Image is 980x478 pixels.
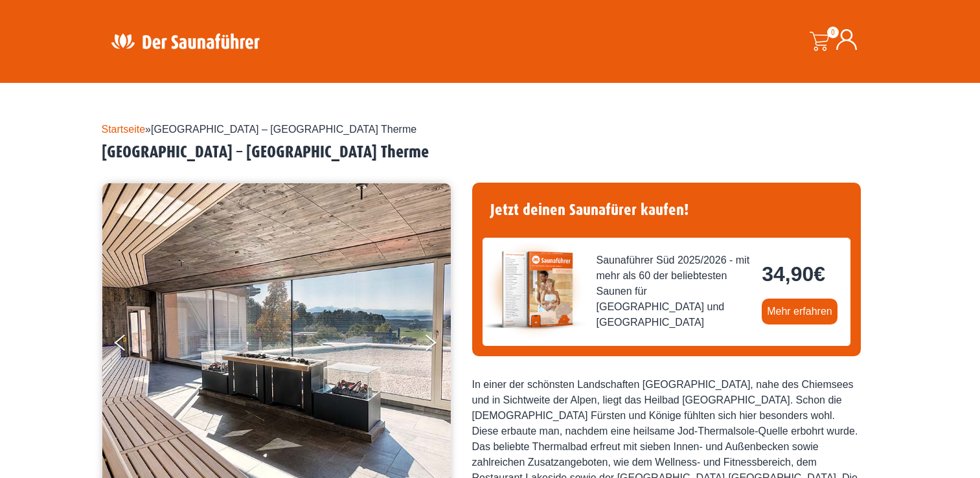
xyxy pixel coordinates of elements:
[762,299,838,324] a: Mehr erfahren
[597,253,752,330] span: Saunaführer Süd 2025/2026 - mit mehr als 60 der beliebtesten Saunen für [GEOGRAPHIC_DATA] und [GE...
[102,124,146,135] a: Startseite
[827,27,839,38] span: 0
[814,262,825,286] span: €
[151,124,416,135] span: [GEOGRAPHIC_DATA] – [GEOGRAPHIC_DATA] Therme
[483,238,586,341] img: der-saunafuehrer-2025-sued.jpg
[115,329,147,361] button: Previous
[102,124,417,135] span: »
[102,142,879,163] h2: [GEOGRAPHIC_DATA] – [GEOGRAPHIC_DATA] Therme
[483,193,850,227] h4: Jetzt deinen Saunafürer kaufen!
[423,329,455,361] button: Next
[762,262,825,286] bdi: 34,90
